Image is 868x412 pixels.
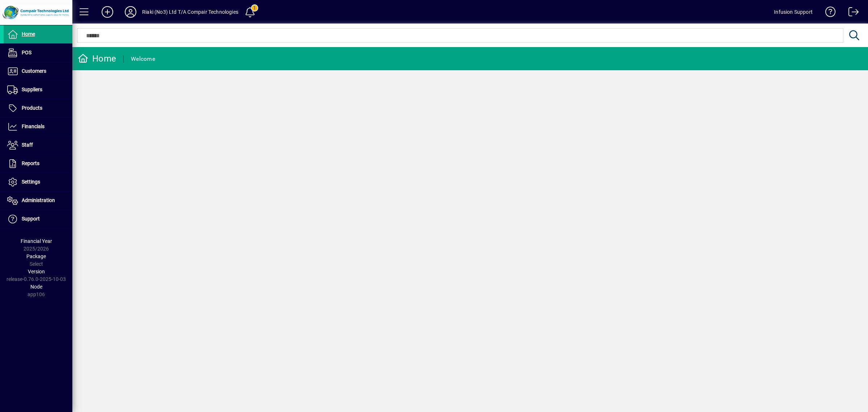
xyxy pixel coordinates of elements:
[22,50,31,55] span: POS
[22,142,33,148] span: Staff
[30,284,42,290] span: Node
[843,1,859,25] a: Logout
[4,210,72,228] a: Support
[774,6,813,18] div: Infusion Support
[131,53,155,65] div: Welcome
[4,155,72,173] a: Reports
[22,160,39,166] span: Reports
[22,31,35,37] span: Home
[820,1,836,25] a: Knowledge Base
[22,68,46,74] span: Customers
[22,105,42,111] span: Products
[28,269,45,274] span: Version
[26,253,46,259] span: Package
[4,44,72,62] a: POS
[4,99,72,117] a: Products
[96,5,119,18] button: Add
[119,5,142,18] button: Profile
[4,192,72,210] a: Administration
[22,87,42,92] span: Suppliers
[4,81,72,99] a: Suppliers
[22,123,44,129] span: Financials
[4,136,72,154] a: Staff
[4,173,72,191] a: Settings
[21,238,52,244] span: Financial Year
[142,6,238,18] div: Riaki (No3) Ltd T/A Compair Technologies
[4,62,72,80] a: Customers
[22,197,55,203] span: Administration
[22,216,40,222] span: Support
[78,53,116,64] div: Home
[22,179,40,185] span: Settings
[4,118,72,136] a: Financials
